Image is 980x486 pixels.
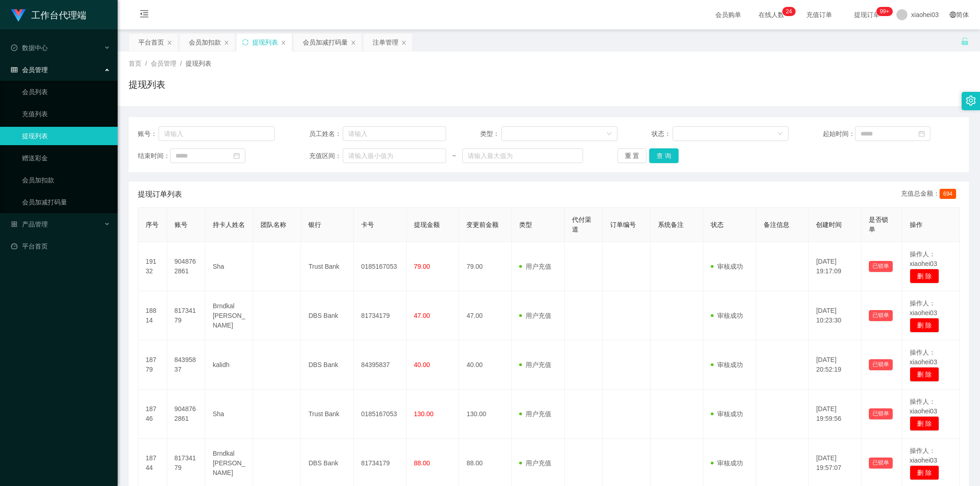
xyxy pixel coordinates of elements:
[205,390,253,439] td: Sha
[175,221,187,228] span: 账号
[711,263,743,270] span: 审核成功
[11,9,26,22] img: logo.9652507e.png
[159,126,275,141] input: 请输入
[466,221,498,228] span: 变更前金额
[809,390,861,439] td: [DATE] 19:59:56
[850,11,884,18] span: 提现订单
[129,60,142,67] span: 首页
[354,340,407,390] td: 84395837
[950,11,956,18] i: 图标: global
[138,390,167,439] td: 18746
[180,60,182,67] span: /
[910,367,939,382] button: 删 除
[711,410,743,418] span: 审核成功
[910,465,939,480] button: 删 除
[446,151,462,161] span: ~
[354,390,407,439] td: 0185167053
[414,459,430,467] span: 88.00
[910,349,937,366] span: 操作人：xiaohei03
[343,126,446,141] input: 请输入
[876,7,893,16] sup: 1033
[519,263,551,270] span: 用户充值
[22,149,110,167] a: 赠送彩金
[869,408,893,419] button: 已锁单
[610,221,636,228] span: 订单编号
[354,242,407,291] td: 0185167053
[910,416,939,431] button: 删 除
[11,221,17,227] i: 图标: appstore-o
[649,148,679,163] button: 查 询
[31,0,86,30] h1: 工作台代理端
[129,78,165,91] h1: 提现列表
[918,130,925,137] i: 图标: calendar
[711,361,743,368] span: 审核成功
[869,310,893,321] button: 已锁单
[11,67,17,73] i: 图标: table
[309,151,343,161] span: 充值区间：
[205,291,253,340] td: Brndkal [PERSON_NAME]
[711,459,743,467] span: 审核成功
[146,221,159,228] span: 序号
[301,242,354,291] td: Trust Bank
[351,40,356,45] i: 图标: close
[22,171,110,189] a: 会员加扣款
[519,410,551,418] span: 用户充值
[138,189,182,200] span: 提现订单列表
[11,66,48,73] span: 会员管理
[414,410,434,418] span: 130.00
[167,390,205,439] td: 9048762861
[205,340,253,390] td: kalidh
[414,361,430,368] span: 40.00
[606,131,612,137] i: 图标: down
[281,40,286,45] i: 图标: close
[213,221,245,228] span: 持卡人姓名
[303,34,348,51] div: 会员加减打码量
[519,221,532,228] span: 类型
[966,96,976,106] i: 图标: setting
[138,340,167,390] td: 18779
[301,291,354,340] td: DBS Bank
[459,390,512,439] td: 130.00
[373,34,398,51] div: 注单管理
[11,237,110,255] a: 图标: dashboard平台首页
[308,221,321,228] span: 银行
[480,129,501,139] span: 类型：
[301,390,354,439] td: Trust Bank
[711,312,743,319] span: 审核成功
[167,291,205,340] td: 81734179
[354,291,407,340] td: 81734179
[11,220,48,228] span: 产品管理
[869,216,888,233] span: 是否锁单
[167,242,205,291] td: 9048762861
[809,242,861,291] td: [DATE] 19:17:09
[459,291,512,340] td: 47.00
[186,60,211,67] span: 提现列表
[459,242,512,291] td: 79.00
[145,60,147,67] span: /
[401,40,407,45] i: 图标: close
[462,148,583,163] input: 请输入最大值为
[11,45,17,51] i: 图标: check-circle-o
[22,83,110,101] a: 会员列表
[309,129,343,139] span: 员工姓名：
[22,105,110,123] a: 充值列表
[361,221,374,228] span: 卡号
[138,34,164,51] div: 平台首页
[189,34,221,51] div: 会员加扣款
[233,153,240,159] i: 图标: calendar
[252,34,278,51] div: 提现列表
[138,291,167,340] td: 18814
[11,44,48,51] span: 数据中心
[519,312,551,319] span: 用户充值
[910,447,937,464] span: 操作人：xiaohei03
[711,221,724,228] span: 状态
[414,221,440,228] span: 提现金额
[786,7,789,16] p: 2
[343,148,446,163] input: 请输入最小值为
[809,291,861,340] td: [DATE] 10:23:30
[816,221,842,228] span: 创建时间
[167,40,172,45] i: 图标: close
[802,11,837,18] span: 充值订单
[789,7,792,16] p: 4
[869,458,893,469] button: 已锁单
